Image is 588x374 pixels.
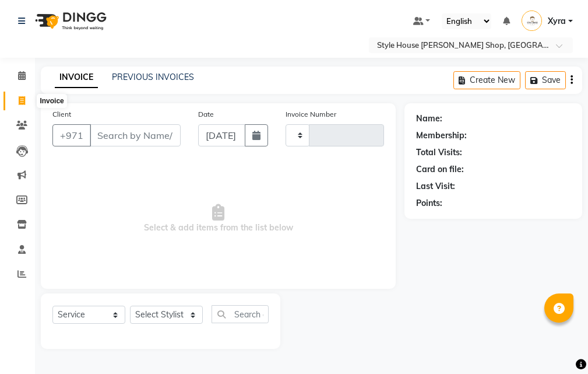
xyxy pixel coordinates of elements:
span: Xyra [548,15,566,27]
div: Last Visit: [416,180,455,193]
label: Client [52,109,71,120]
div: Total Visits: [416,146,462,159]
input: Search by Name/Mobile/Email/Code [90,124,181,146]
div: Card on file: [416,163,464,176]
div: Membership: [416,130,467,142]
label: Invoice Number [286,109,336,120]
img: logo [30,5,110,37]
div: Points: [416,197,442,209]
a: INVOICE [55,67,98,88]
button: +971 [52,124,91,146]
div: Invoice [37,94,66,108]
img: Xyra [522,11,542,31]
input: Search or Scan [212,305,269,323]
iframe: chat widget [539,327,576,362]
label: Date [198,109,214,120]
a: PREVIOUS INVOICES [112,72,194,82]
div: Name: [416,113,442,125]
button: Create New [453,71,520,89]
button: Save [525,71,566,89]
span: Select & add items from the list below [52,160,384,277]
